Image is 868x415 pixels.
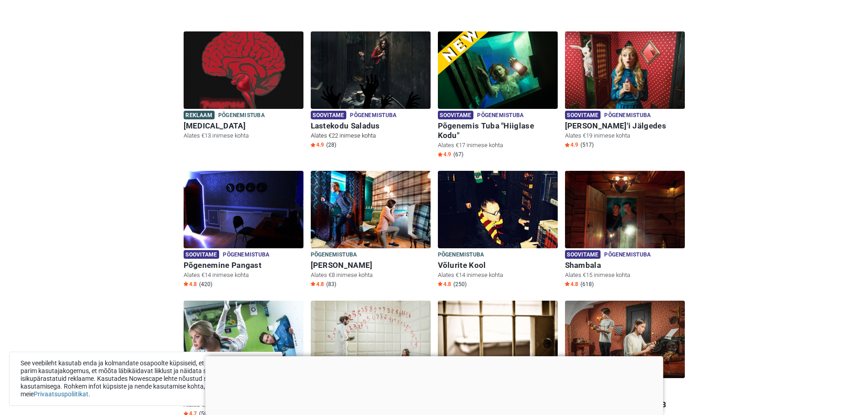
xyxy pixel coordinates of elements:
img: Star [184,282,188,286]
span: (618) [580,281,594,288]
h6: Põgenemine Pangast [184,261,303,270]
span: Põgenemistuba [477,111,524,121]
p: Alates €15 inimese kohta [565,271,685,279]
span: Reklaam [184,111,215,119]
a: Shambala Soovitame Põgenemistuba Shambala Alates €15 inimese kohta Star4.8 (618) [565,171,685,290]
h6: [MEDICAL_DATA] [184,121,303,131]
img: Gravity [184,301,303,378]
span: Põgenemistuba [223,250,269,260]
img: Võlurite Kool [438,171,558,248]
a: Alice'i Jälgedes Soovitame Põgenemistuba [PERSON_NAME]'i Jälgedes Alates €19 inimese kohta Star4.... [565,31,685,150]
a: Võlurite Kool Põgenemistuba Võlurite Kool Alates €14 inimese kohta Star4.8 (250) [438,171,558,290]
span: 4.9 [438,151,451,158]
span: Soovitame [565,250,601,259]
h6: Põgenemis Tuba "Hiiglase Kodu" [438,121,558,140]
span: (250) [453,281,467,288]
span: Põgenemistuba [350,111,396,121]
img: Lastekodu Saladus [311,31,431,109]
img: Psühhiaatriahaigla [311,301,431,378]
h6: Võlurite Kool [438,261,558,270]
img: Sherlock Holmes [311,171,431,248]
p: Alates €22 inimese kohta [311,132,431,140]
span: Soovitame [565,111,601,119]
p: Alates €19 inimese kohta [565,132,685,140]
img: Shambala [565,171,685,248]
span: 4.8 [184,281,197,288]
a: Sherlock Holmes Põgenemistuba [PERSON_NAME] Alates €8 inimese kohta Star4.8 (83) [311,171,431,290]
a: Lastekodu Saladus Soovitame Põgenemistuba Lastekodu Saladus Alates €22 inimese kohta Star4.9 (28) [311,31,431,150]
span: Põgenemistuba [438,250,484,260]
img: Star [311,282,315,286]
img: Star [438,152,442,157]
img: Star [311,143,315,147]
a: Privaatsuspoliitikat [34,390,88,398]
img: Star [438,282,442,286]
img: Põgenemine Pangast [184,171,303,248]
a: Põgenemine Pangast Soovitame Põgenemistuba Põgenemine Pangast Alates €14 inimese kohta Star4.8 (420) [184,171,303,290]
img: Star [565,282,570,286]
span: 4.9 [311,141,324,149]
iframe: Advertisement [205,356,663,413]
h6: [PERSON_NAME] [311,261,431,270]
p: Alates €13 inimese kohta [184,132,303,140]
span: (517) [580,141,594,149]
img: Põgenemis Tuba "Hiiglase Kodu" [438,31,558,109]
h6: Shambala [565,261,685,270]
span: (83) [326,281,336,288]
a: Põgenemis Tuba "Hiiglase Kodu" Soovitame Põgenemistuba Põgenemis Tuba "Hiiglase Kodu" Alates €17 ... [438,31,558,160]
p: Alates €14 inimese kohta [184,271,303,279]
span: Soovitame [184,250,220,259]
span: Soovitame [311,111,347,119]
p: Alates €8 inimese kohta [311,271,431,279]
span: (28) [326,141,336,149]
span: Põgenemistuba [311,250,357,260]
span: Soovitame [438,111,474,119]
span: Põgenemistuba [604,111,651,121]
span: Põgenemistuba [218,111,265,121]
img: Alice'i Jälgedes [565,31,685,109]
p: Alates €14 inimese kohta [438,271,558,279]
a: Paranoia Reklaam Põgenemistuba [MEDICAL_DATA] Alates €13 inimese kohta [184,31,303,142]
span: 4.8 [565,281,578,288]
div: See veebileht kasutab enda ja kolmandate osapoolte küpsiseid, et tuua sinuni parim kasutajakogemu... [9,352,282,406]
h6: [PERSON_NAME]'i Jälgedes [565,121,685,131]
span: 4.8 [311,281,324,288]
span: 4.9 [565,141,578,149]
span: (420) [199,281,212,288]
h6: Lastekodu Saladus [311,121,431,131]
span: (67) [453,151,463,158]
p: Alates €17 inimese kohta [438,141,558,149]
img: Star [565,143,570,147]
img: Paranoia [184,31,303,109]
span: 4.8 [438,281,451,288]
img: Põgenemine Vanglast [438,301,558,378]
img: Baker Street 221 B [565,301,685,378]
span: Põgenemistuba [604,250,651,260]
